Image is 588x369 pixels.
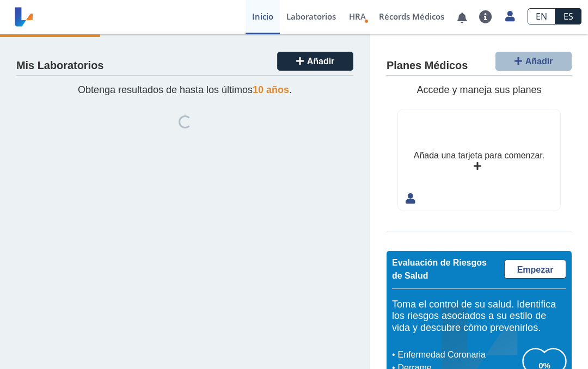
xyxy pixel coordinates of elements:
[555,8,581,24] a: ES
[414,149,544,162] div: Añada una tarjeta para comenzar.
[349,11,366,22] span: HRA
[528,8,555,24] a: EN
[395,348,523,361] li: Enfermedad Coronaria
[307,57,335,66] span: Añadir
[277,52,353,71] button: Añadir
[387,59,468,72] h4: Planes Médicos
[416,84,541,95] span: Accede y maneja sus planes
[78,84,292,95] span: Obtenga resultados de hasta los últimos .
[392,258,487,280] span: Evaluación de Riesgos de Salud
[517,265,554,274] span: Empezar
[16,59,103,72] h4: Mis Laboratorios
[525,57,553,66] span: Añadir
[495,52,572,71] button: Añadir
[253,84,289,95] span: 10 años
[392,299,566,334] h5: Toma el control de su salud. Identifica los riesgos asociados a su estilo de vida y descubre cómo...
[504,260,566,279] a: Empezar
